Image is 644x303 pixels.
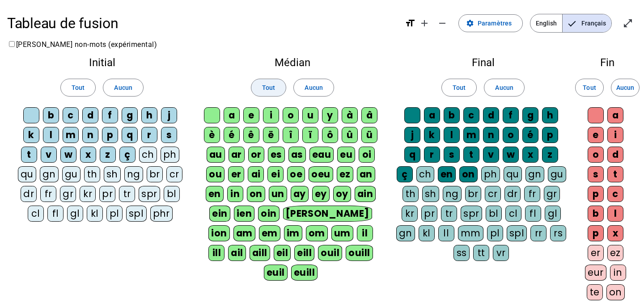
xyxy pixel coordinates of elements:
div: il [357,225,373,241]
div: ar [229,147,245,163]
div: è [204,127,220,143]
div: l [444,127,460,143]
div: ch [139,147,157,163]
mat-icon: settings [466,19,474,27]
div: ng [124,166,143,182]
button: Aucun [103,79,143,97]
div: j [161,107,177,123]
span: Tout [453,82,466,93]
div: h [542,107,558,123]
div: p [542,127,558,143]
div: in [610,265,626,281]
div: gn [396,225,415,241]
div: as [288,147,306,163]
div: eil [274,245,291,261]
span: English [530,14,562,32]
button: Diminuer la taille de la police [433,14,451,32]
button: Tout [251,79,286,97]
div: gr [544,186,560,202]
button: Entrer en plein écran [619,14,637,32]
div: ô [322,127,338,143]
div: un [269,186,287,202]
div: fl [47,206,64,222]
div: ng [443,186,462,202]
span: Tout [583,82,596,93]
div: om [306,225,328,241]
div: k [424,127,440,143]
div: f [102,107,118,123]
h1: Tableau de fusion [7,9,398,38]
div: r [424,147,440,163]
div: spr [139,186,160,202]
span: Français [563,14,611,32]
div: û [342,127,358,143]
span: Paramètres [478,18,512,29]
div: ê [243,127,259,143]
div: v [41,147,57,163]
div: or [248,147,264,163]
div: eau [309,147,334,163]
div: an [357,166,375,182]
div: k [23,127,39,143]
div: bl [486,206,502,222]
button: Tout [441,79,477,97]
div: au [207,147,225,163]
input: [PERSON_NAME] non-mots (expérimental) [9,41,15,47]
div: ill [208,245,225,261]
div: à [342,107,358,123]
div: q [122,127,138,143]
div: kl [419,225,435,241]
div: w [60,147,76,163]
div: en [438,166,456,182]
div: kr [402,206,418,222]
div: ü [361,127,377,143]
h2: Médian [204,57,381,68]
div: ll [438,225,454,241]
div: tr [441,206,457,222]
div: c [463,107,479,123]
mat-icon: remove [437,18,448,29]
span: Aucun [114,82,132,93]
div: gu [548,166,566,182]
div: pr [421,206,437,222]
label: [PERSON_NAME] non-mots (expérimental) [7,40,157,49]
button: Aucun [293,79,334,97]
div: a [607,107,623,123]
div: m [63,127,79,143]
div: on [606,284,625,300]
div: g [122,107,138,123]
div: im [284,225,302,241]
div: br [147,166,163,182]
div: b [43,107,59,123]
div: s [444,147,460,163]
div: b [588,206,604,222]
div: gr [60,186,76,202]
div: ay [291,186,309,202]
button: Tout [575,79,604,97]
div: on [247,186,265,202]
div: ç [397,166,413,182]
div: x [80,147,96,163]
div: spl [126,206,147,222]
div: bl [164,186,180,202]
div: e [243,107,259,123]
div: ouil [318,245,342,261]
div: é [522,127,538,143]
button: Paramètres [458,14,523,32]
div: d [607,147,623,163]
div: fl [525,206,541,222]
div: gn [40,166,59,182]
div: en [206,186,224,202]
div: i [607,127,623,143]
div: [PERSON_NAME] [283,206,372,222]
div: euil [264,265,288,281]
div: ï [302,127,318,143]
div: dr [21,186,37,202]
div: sh [422,186,439,202]
div: a [224,107,240,123]
div: n [483,127,499,143]
div: o [588,147,604,163]
div: oin [258,206,280,222]
div: o [503,127,519,143]
div: eu [337,147,355,163]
